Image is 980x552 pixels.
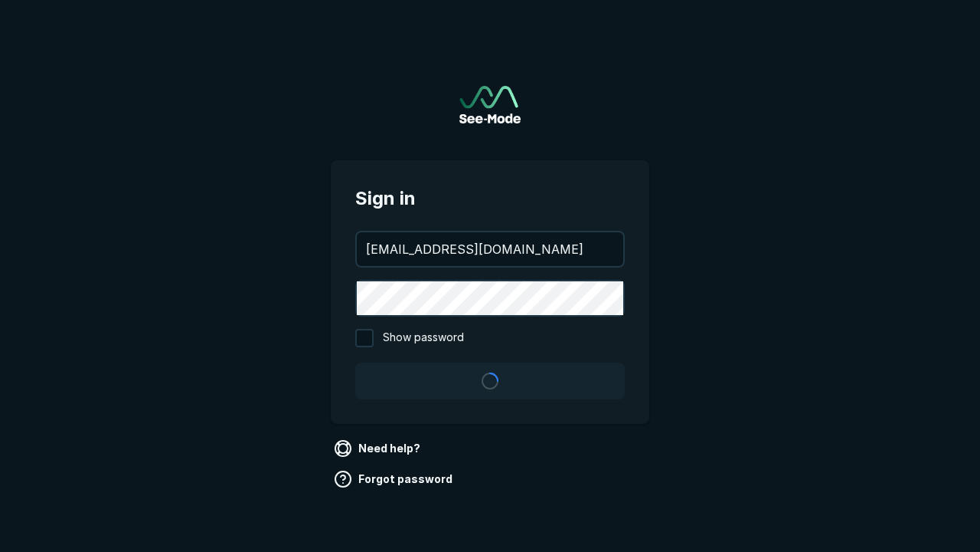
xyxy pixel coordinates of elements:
a: Forgot password [331,467,459,491]
img: See-Mode Logo [459,86,521,123]
span: Sign in [355,185,625,212]
a: Need help? [331,436,426,461]
span: Show password [383,329,464,347]
a: Go to sign in [459,86,521,123]
input: your@email.com [357,232,623,266]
